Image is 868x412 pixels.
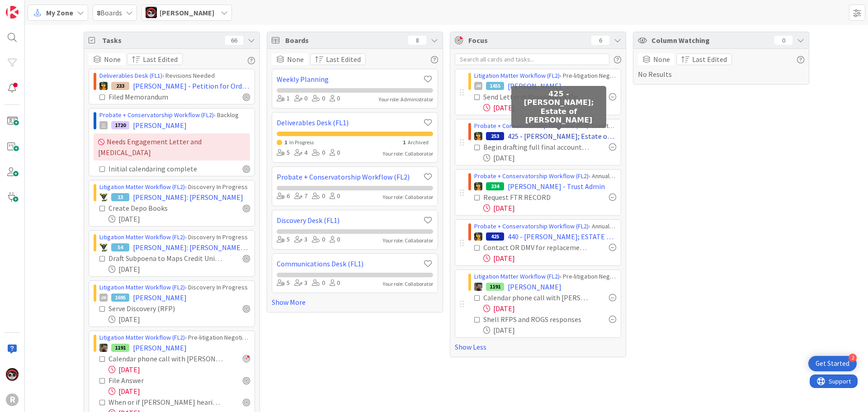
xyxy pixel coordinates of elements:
img: MR [474,132,482,140]
span: None [287,54,304,65]
div: 0 [312,148,325,158]
span: Column Watching [651,35,770,46]
div: Your role: Collaborator [383,193,433,201]
a: Litigation Matter Workflow (FL2) [99,283,185,291]
div: File Answer [108,375,189,386]
span: Last Edited [692,54,727,65]
span: Last Edited [143,54,178,65]
div: 0 [312,278,325,288]
a: Litigation Matter Workflow (FL2) [99,333,185,341]
div: 0 [294,94,307,104]
div: 13 [111,193,129,201]
div: Needs Engagement Letter and [MEDICAL_DATA] [94,133,250,161]
div: Your role: Collaborator [383,150,433,158]
a: Litigation Matter Workflow (FL2) [474,71,560,80]
div: [DATE] [108,264,250,275]
a: Discovery Desk (FL1) [277,215,422,226]
div: › Annual Accounting Queue [474,222,616,231]
a: Litigation Matter Workflow (FL2) [474,272,560,280]
div: [DATE] [483,303,616,314]
a: Probate + Conservatorship Workflow (FL2) [474,122,589,130]
div: Open Get Started checklist, remaining modules: 2 [808,356,857,371]
div: 6 [277,191,290,201]
span: [PERSON_NAME] [160,7,214,18]
div: R [6,393,19,406]
div: 234 [486,182,504,190]
div: 5 [277,148,290,158]
a: Deliverables Desk (FL1) [277,117,422,128]
span: My Zone [46,7,73,18]
button: Last Edited [127,53,183,65]
div: › Discovery In Progress [99,283,250,292]
img: JS [6,368,19,381]
span: 1 [403,139,406,146]
div: Serve Discovery (RFP) [108,303,205,314]
div: 1191 [111,344,129,352]
div: Contact OR DMV for replacement title for truck online [client to send atty VIN #] [483,242,589,253]
div: [DATE] [108,213,250,224]
div: 66 [225,36,243,45]
div: Calendar phone call with [PERSON_NAME] and client for this week [483,292,589,303]
div: 7 [294,191,307,201]
div: 233 [111,82,129,90]
div: › Backlog [99,110,250,120]
a: Probate + Conservatorship Workflow (FL2) [277,171,422,182]
div: Send Letter in Response to Parks and [PERSON_NAME] Letter [483,91,589,102]
div: 54 [111,243,129,251]
button: Last Edited [310,53,366,65]
a: Probate + Conservatorship Workflow (FL2) [99,111,214,119]
div: › Annual Accounting Queue [474,171,616,181]
div: JM [474,82,482,90]
a: Communications Desk (FL1) [277,258,422,269]
div: [DATE] [483,152,616,163]
div: Request FTR RECORD [483,192,577,203]
span: [PERSON_NAME]: [PERSON_NAME] English [133,242,250,253]
div: 425 [486,232,504,241]
div: [DATE] [483,253,616,264]
span: [PERSON_NAME] [133,292,187,303]
a: Weekly Planning [277,74,422,85]
div: Initial calendaring complete [108,163,216,174]
a: Probate + Conservatorship Workflow (FL2) [474,222,589,230]
span: 425 - [PERSON_NAME]; Estate of [PERSON_NAME] [508,131,616,142]
span: Archived [408,139,429,146]
div: 0 [330,94,340,104]
div: 1455 [486,82,504,90]
span: Focus [468,35,584,46]
img: MR [474,232,482,241]
span: [PERSON_NAME] [508,281,561,292]
span: Boards [97,7,122,18]
div: › Discovery In Progress [99,232,250,242]
span: [PERSON_NAME] - Petition for Order for Surrender of Assets [133,81,250,91]
div: › Pre-litigation Negotiation [474,71,616,81]
a: Deliverables Desk (FL1) [99,71,162,80]
div: Your role: Administrator [379,95,433,104]
img: NC [99,193,108,201]
div: Get Started [816,359,849,368]
img: NC [99,243,108,251]
span: In Progress [289,139,314,146]
div: Filed Memorandum [108,91,202,102]
div: 0 [330,235,340,245]
div: 4 [294,148,307,158]
a: Litigation Matter Workflow (FL2) [99,183,185,191]
div: 8 [408,36,426,45]
div: 0 [312,235,325,245]
div: Begin drafting full final accounting (draft and pull necessary docs from client) [483,142,589,152]
div: 0 [330,191,340,201]
span: [PERSON_NAME] [133,120,187,131]
div: Calendar phone call with [PERSON_NAME] and client for this week [108,353,223,364]
div: No Results [638,53,804,80]
div: [DATE] [108,314,250,325]
div: 1 [277,94,290,104]
div: [DATE] [108,386,250,397]
div: Your role: Collaborator [383,280,433,288]
div: 0 [330,148,340,158]
div: › Discovery In Progress [99,182,250,192]
img: MW [99,344,108,352]
span: None [104,54,121,65]
div: › Pre-litigation Negotiation [99,333,250,342]
div: 0 [774,36,793,45]
button: Last Edited [676,53,732,65]
span: [PERSON_NAME] - Trust Admin [508,181,605,192]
